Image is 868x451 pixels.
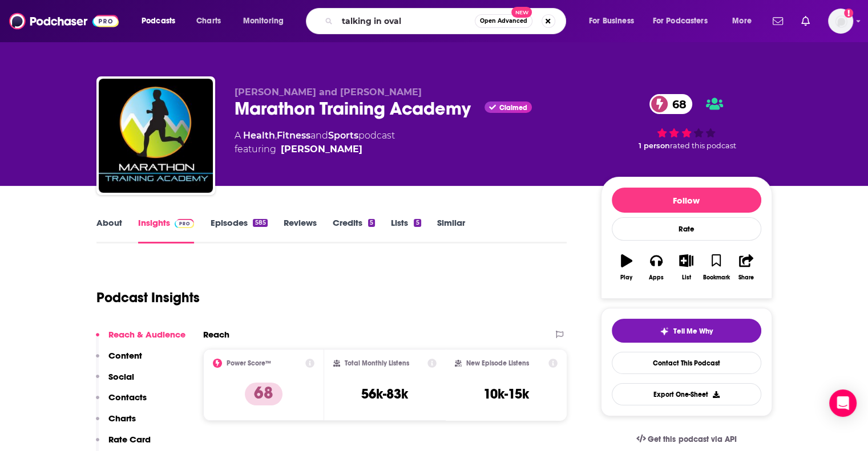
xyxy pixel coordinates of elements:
button: Reach & Audience [96,329,185,350]
div: Bookmark [703,274,729,281]
span: featuring [235,143,395,156]
p: 68 [245,383,282,405]
button: Contacts [96,392,147,413]
a: Episodes585 [210,217,267,243]
h2: Power Score™ [227,359,271,367]
span: rated this podcast [670,141,736,150]
a: Reviews [284,217,317,243]
span: More [732,13,752,29]
button: List [671,247,701,288]
div: Search podcasts, credits, & more... [317,8,577,34]
a: Similar [437,217,465,243]
button: tell me why sparkleTell Me Why [612,319,761,343]
p: Reach & Audience [108,329,185,340]
svg: Add a profile image [844,9,853,18]
a: Contact This Podcast [612,352,761,374]
button: Follow [612,188,761,213]
span: and [310,130,328,141]
img: Marathon Training Academy [99,79,213,193]
span: 1 person [639,141,670,150]
img: User Profile [828,9,853,34]
button: Social [96,371,134,392]
span: Monitoring [243,13,284,29]
button: Open AdvancedNew [475,14,532,28]
button: Charts [96,413,136,434]
button: open menu [235,12,298,30]
h2: Reach [203,329,229,340]
h2: Total Monthly Listens [345,359,409,367]
h3: 56k-83k [361,385,408,403]
span: 68 [661,94,692,114]
p: Rate Card [108,434,151,445]
h2: New Episode Listens [466,359,529,367]
button: Share [731,247,761,288]
a: Lists5 [391,217,421,243]
a: About [96,217,122,243]
button: Content [96,350,142,371]
div: Share [738,274,754,281]
div: List [682,274,691,281]
span: For Business [589,13,634,29]
a: Fitness [277,130,310,141]
input: Search podcasts, credits, & more... [337,12,475,30]
a: Charts [189,12,228,30]
a: Show notifications dropdown [797,11,814,31]
img: Podchaser Pro [175,219,195,228]
div: Open Intercom Messenger [829,389,857,417]
button: Apps [641,247,671,288]
span: Podcasts [142,13,175,29]
span: Charts [196,13,221,29]
span: Open Advanced [480,18,527,24]
button: Play [612,247,641,288]
a: 68 [649,94,692,114]
a: Trevor Spencer [281,143,362,156]
div: 585 [253,219,267,227]
h1: Podcast Insights [96,289,200,306]
div: 5 [368,219,375,227]
span: For Podcasters [653,13,708,29]
div: Rate [612,217,761,241]
span: Claimed [499,105,527,111]
a: Sports [328,130,358,141]
button: Bookmark [701,247,731,288]
div: 68 1 personrated this podcast [601,87,772,157]
button: Export One-Sheet [612,383,761,405]
p: Content [108,350,142,361]
a: InsightsPodchaser Pro [138,217,195,243]
a: Credits5 [333,217,375,243]
div: A podcast [235,129,395,156]
span: Tell Me Why [673,327,713,336]
div: Play [620,274,632,281]
div: Apps [649,274,664,281]
div: 5 [414,219,421,227]
img: Podchaser - Follow, Share and Rate Podcasts [9,10,119,32]
h3: 10k-15k [483,385,529,403]
button: open menu [134,12,190,30]
a: Health [243,130,275,141]
span: Get this podcast via API [648,434,736,444]
span: New [511,7,532,18]
p: Contacts [108,392,147,403]
button: Show profile menu [828,9,853,34]
span: Logged in as GregKubie [828,9,853,34]
p: Social [108,371,134,382]
span: , [275,130,277,141]
span: [PERSON_NAME] and [PERSON_NAME] [235,87,422,97]
img: tell me why sparkle [660,327,669,336]
button: open menu [581,12,648,30]
p: Charts [108,413,136,424]
a: Show notifications dropdown [768,11,788,31]
button: open menu [724,12,766,30]
button: open menu [645,12,724,30]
